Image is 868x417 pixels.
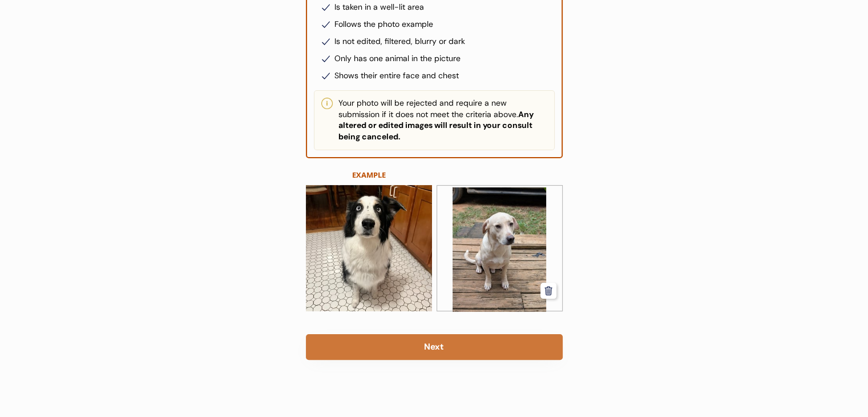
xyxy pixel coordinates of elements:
[337,170,401,180] div: EXAMPLE
[338,109,535,142] strong: Any altered or edited images will result in your consult being canceled.
[306,334,563,360] button: Next
[334,70,555,82] div: Shows their entire face and chest
[338,98,547,142] div: Your photo will be rejected and require a new submission if it does not meet the criteria above.
[306,185,432,312] img: SnickersResizedFront.png
[334,36,555,47] div: Is not edited, filtered, blurry or dark
[334,2,555,13] div: Is taken in a well-lit area
[437,187,562,312] img: BooFront.jpg
[334,19,555,30] div: Follows the photo example
[334,53,555,65] div: Only has one animal in the picture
